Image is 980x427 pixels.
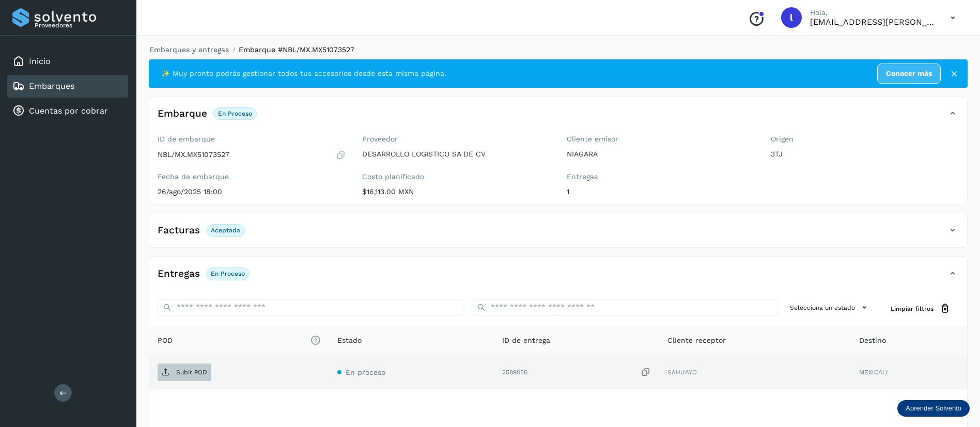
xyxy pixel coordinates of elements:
[362,135,550,144] label: Proveedor
[810,17,934,27] p: lauraamalia.castillo@xpertal.com
[158,150,229,159] p: NBL/MX.MX51073527
[29,106,108,116] a: Cuentas por cobrar
[211,227,240,234] p: Aceptada
[337,335,362,346] span: Estado
[158,108,207,120] h4: Embarque
[897,400,970,417] div: Aprender Solvento
[771,150,959,159] p: 3TJ
[176,369,207,376] p: Subir POD
[362,150,550,159] p: DESARROLLO LOGISTICO SA DE CV
[149,45,229,54] a: Embarques y entregas
[29,56,51,66] a: Inicio
[877,64,941,84] a: Conocer más
[149,105,967,131] div: EmbarqueEn proceso
[211,270,245,277] p: En proceso
[158,363,211,381] button: Subir POD
[29,81,74,91] a: Embarques
[667,335,726,346] span: Cliente receptor
[158,268,200,280] h4: Entregas
[346,368,385,376] span: En proceso
[239,45,354,54] span: Embarque #NBL/MX.MX51073527
[851,355,967,389] td: MEXICALI
[502,335,550,346] span: ID de entrega
[502,367,651,378] div: 2589056
[891,304,934,313] span: Limpiar filtros
[567,172,755,181] label: Entregas
[161,68,446,79] span: ✨ Muy pronto podrás gestionar todos tus accesorios desde esta misma página.
[567,187,755,196] p: 1
[859,335,886,346] span: Destino
[7,75,128,98] div: Embarques
[149,265,967,291] div: EntregasEn proceso
[786,299,874,316] button: Selecciona un estado
[218,110,252,117] p: En proceso
[659,355,851,389] td: SAHUAYO
[362,187,550,196] p: $16,113.00 MXN
[158,187,346,196] p: 26/ago/2025 18:00
[7,100,128,122] div: Cuentas por cobrar
[149,222,967,247] div: FacturasAceptada
[771,135,959,144] label: Origen
[810,8,934,17] p: Hola,
[158,225,200,236] h4: Facturas
[362,172,550,181] label: Costo planificado
[158,135,346,144] label: ID de embarque
[906,404,961,413] p: Aprender Solvento
[7,50,128,73] div: Inicio
[149,44,968,55] nav: breadcrumb
[567,150,755,159] p: NIAGARA
[567,135,755,144] label: Cliente emisor
[158,172,346,181] label: Fecha de embarque
[35,22,124,29] p: Proveedores
[158,335,321,346] span: POD
[882,299,959,318] button: Limpiar filtros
